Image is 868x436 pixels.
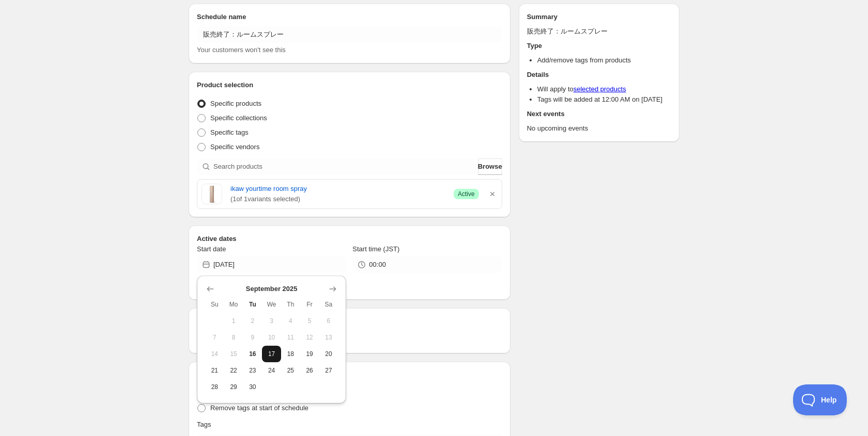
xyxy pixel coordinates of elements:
span: 28 [209,383,220,391]
span: 3 [266,317,277,325]
button: Monday September 29 2025 [224,379,243,395]
button: Friday September 26 2025 [300,362,319,379]
h2: Next events [527,109,671,119]
span: 6 [323,317,334,325]
span: 23 [247,366,258,375]
button: Show next month, October 2025 [326,282,340,296]
span: 11 [285,333,296,342]
li: Tags will be added at 12:00 AM on [DATE] [537,94,671,105]
a: ikaw yourtime room spray [230,184,445,194]
button: Tuesday September 2 2025 [243,313,262,329]
span: 10 [266,333,277,342]
th: Wednesday [262,296,281,313]
span: 5 [304,317,315,325]
span: 27 [323,366,334,375]
button: Thursday September 25 2025 [281,362,300,379]
span: Tu [247,300,258,309]
button: Thursday September 18 2025 [281,346,300,362]
span: 26 [304,366,315,375]
p: No upcoming events [527,123,671,134]
button: Saturday September 20 2025 [319,346,338,362]
li: Will apply to [537,84,671,94]
button: Show previous month, August 2025 [203,282,218,296]
button: Friday September 12 2025 [300,329,319,346]
span: ( 1 of 1 variants selected) [230,194,445,204]
span: 12 [304,333,315,342]
button: Sunday September 21 2025 [205,362,224,379]
span: 25 [285,366,296,375]
span: Start time (JST) [352,245,399,253]
button: Monday September 8 2025 [224,329,243,346]
span: Fr [304,300,315,309]
th: Tuesday [243,296,262,313]
span: 17 [266,350,277,358]
span: 13 [323,333,334,342]
span: Specific collections [210,114,267,122]
button: Sunday September 28 2025 [205,379,224,395]
h2: Product selection [197,80,502,90]
th: Saturday [319,296,338,313]
span: Active [458,190,475,198]
h2: Details [527,70,671,80]
button: Tuesday September 30 2025 [243,379,262,395]
span: 20 [323,350,334,358]
h2: Repeating [197,316,502,327]
h2: Type [527,41,671,51]
span: Start date [197,245,226,253]
h2: Active dates [197,234,502,244]
span: 30 [247,383,258,391]
span: Browse [478,162,502,172]
button: Browse [478,158,502,175]
span: 24 [266,366,277,375]
a: selected products [574,85,626,93]
span: Specific products [210,100,261,107]
button: Thursday September 4 2025 [281,313,300,329]
h2: Summary [527,12,671,22]
th: Friday [300,296,319,313]
button: Saturday September 27 2025 [319,362,338,379]
li: Add/remove tags from products [537,55,671,66]
p: Tags [197,419,211,430]
span: 4 [285,317,296,325]
th: Thursday [281,296,300,313]
button: Sunday September 14 2025 [205,346,224,362]
th: Sunday [205,296,224,313]
span: Th [285,300,296,309]
span: We [266,300,277,309]
button: Today Tuesday September 16 2025 [243,346,262,362]
h2: Tags [197,370,502,380]
span: Su [209,300,220,309]
button: Sunday September 7 2025 [205,329,224,346]
button: Wednesday September 3 2025 [262,313,281,329]
span: 15 [228,350,239,358]
span: 7 [209,333,220,342]
span: 1 [228,317,239,325]
input: Search products [213,158,476,175]
span: 9 [247,333,258,342]
button: Wednesday September 10 2025 [262,329,281,346]
button: Friday September 19 2025 [300,346,319,362]
th: Monday [224,296,243,313]
span: 29 [228,383,239,391]
p: 販売終了：ルームスプレー [527,26,671,37]
button: Monday September 22 2025 [224,362,243,379]
span: Specific tags [210,128,249,136]
span: Specific vendors [210,143,259,151]
button: Tuesday September 23 2025 [243,362,262,379]
h2: Schedule name [197,12,502,22]
span: 8 [228,333,239,342]
span: 18 [285,350,296,358]
button: Thursday September 11 2025 [281,329,300,346]
span: Sa [323,300,334,309]
span: 2 [247,317,258,325]
span: 19 [304,350,315,358]
span: Your customers won't see this [197,46,286,54]
button: Wednesday September 24 2025 [262,362,281,379]
button: Wednesday September 17 2025 [262,346,281,362]
span: 14 [209,350,220,358]
span: 21 [209,366,220,375]
button: Friday September 5 2025 [300,313,319,329]
button: Tuesday September 9 2025 [243,329,262,346]
iframe: Toggle Customer Support [793,384,847,415]
button: Monday September 1 2025 [224,313,243,329]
